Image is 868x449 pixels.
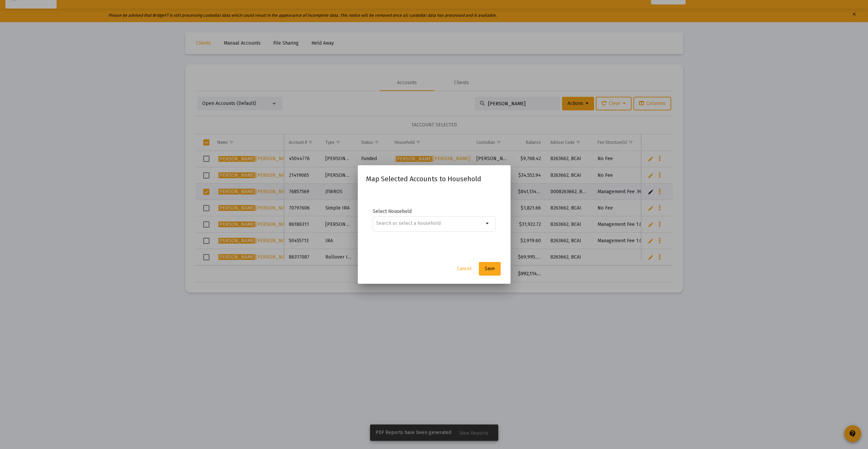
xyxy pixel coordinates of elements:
[484,219,492,228] mat-icon: arrow_drop_down
[373,208,496,215] label: Select Household
[366,173,502,184] h2: Map Selected Accounts to Household
[479,262,501,276] button: Save
[457,266,472,272] span: Cancel
[452,262,477,276] button: Cancel
[376,221,484,226] input: Search or select a household
[485,266,495,272] span: Save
